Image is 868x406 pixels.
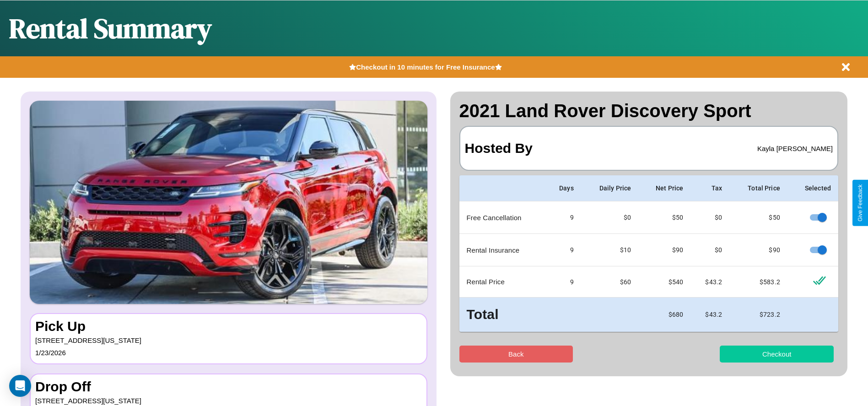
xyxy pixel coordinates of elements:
td: $10 [581,234,638,266]
td: $ 43.2 [690,298,729,332]
th: Tax [690,175,729,201]
td: $ 43.2 [690,266,729,298]
button: Back [459,346,573,363]
div: Open Intercom Messenger [9,375,31,397]
h3: Hosted By [465,131,533,165]
td: $ 723.2 [729,298,787,332]
p: Free Cancellation [467,211,538,224]
td: $ 50 [729,201,787,234]
table: simple table [459,175,839,332]
td: $ 90 [729,234,787,266]
b: Checkout in 10 minutes for Free Insurance [356,63,495,71]
th: Daily Price [581,175,638,201]
th: Total Price [729,175,787,201]
th: Days [545,175,581,201]
p: Rental Insurance [467,244,538,256]
p: 1 / 23 / 2026 [35,346,422,359]
div: Give Feedback [857,184,863,222]
button: Checkout [720,346,834,363]
h3: Pick Up [35,319,422,334]
td: $0 [690,234,729,266]
th: Selected [787,175,838,201]
td: $ 680 [638,298,690,332]
h3: Drop Off [35,379,422,395]
h2: 2021 Land Rover Discovery Sport [459,101,839,121]
td: $ 50 [638,201,690,234]
td: 9 [545,266,581,298]
td: 9 [545,234,581,266]
h3: Total [467,305,538,325]
td: 9 [545,201,581,234]
td: $ 60 [581,266,638,298]
p: [STREET_ADDRESS][US_STATE] [35,334,422,346]
p: Rental Price [467,276,538,288]
h1: Rental Summary [9,10,212,47]
td: $ 90 [638,234,690,266]
td: $ 583.2 [729,266,787,298]
td: $0 [690,201,729,234]
td: $0 [581,201,638,234]
th: Net Price [638,175,690,201]
p: Kayla [PERSON_NAME] [757,142,833,155]
td: $ 540 [638,266,690,298]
